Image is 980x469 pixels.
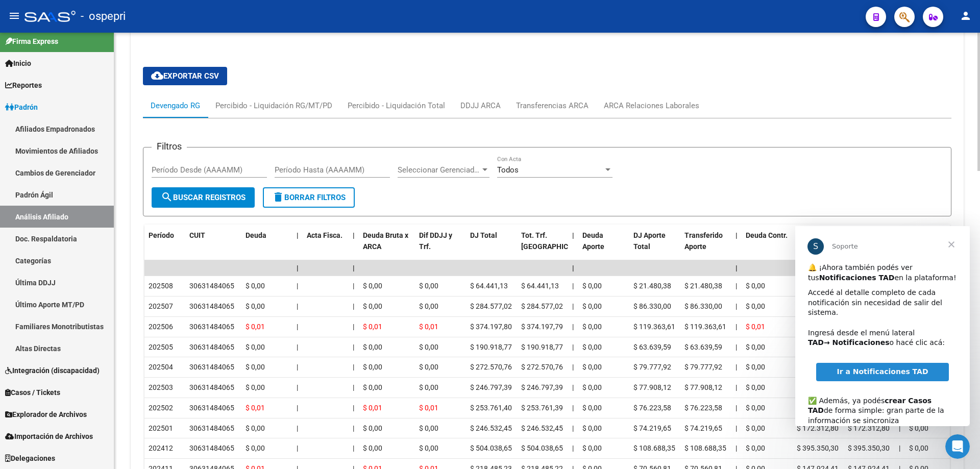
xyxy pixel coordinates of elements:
[297,302,298,310] span: |
[521,323,563,331] span: $ 374.197,79
[460,100,501,111] div: DDJJ ARCA
[470,231,497,239] span: DJ Total
[363,282,382,290] span: $ 0,00
[582,424,602,432] span: $ 0,00
[736,264,738,272] span: |
[144,225,185,269] datatable-header-cell: Período
[582,231,604,251] span: Deuda Aporte
[497,165,519,175] span: Todos
[521,383,563,391] span: $ 246.797,39
[736,323,737,331] span: |
[149,383,173,391] span: 202503
[353,343,354,351] span: |
[143,67,227,85] button: Exportar CSV
[633,323,675,331] span: $ 119.363,61
[363,444,382,452] span: $ 0,00
[572,444,574,452] span: |
[521,363,563,371] span: $ 272.570,76
[161,193,246,202] span: Buscar Registros
[633,302,671,310] span: $ 86.330,00
[353,383,354,391] span: |
[568,225,578,269] datatable-header-cell: |
[152,139,187,154] h3: Filtros
[161,191,173,203] mat-icon: search
[633,404,671,412] span: $ 76.223,58
[149,363,173,371] span: 202504
[604,100,699,111] div: ARCA Relaciones Laborales
[241,225,292,269] datatable-header-cell: Deuda
[795,226,970,426] iframe: Intercom live chat mensaje
[746,363,765,371] span: $ 0,00
[746,424,765,432] span: $ 0,00
[149,424,173,432] span: 202501
[297,231,299,239] span: |
[470,404,512,412] span: $ 253.761,40
[359,225,415,269] datatable-header-cell: Deuda Bruta x ARCA
[415,225,466,269] datatable-header-cell: Dif DDJJ y Trf.
[151,71,219,81] span: Exportar CSV
[572,264,574,272] span: |
[905,225,956,269] datatable-header-cell: Intereses Contr.
[684,404,722,412] span: $ 76.223,58
[13,160,162,230] div: ✅ Además, ya podés de forma simple: gran parte de la información se sincroniza automáticamente y ...
[736,444,737,452] span: |
[736,404,737,412] span: |
[149,404,173,412] span: 202502
[572,302,574,310] span: |
[246,302,265,310] span: $ 0,00
[189,361,234,373] div: 30631484065
[246,424,265,432] span: $ 0,00
[246,282,265,290] span: $ 0,00
[629,225,680,269] datatable-header-cell: DJ Aporte Total
[149,323,173,331] span: 202506
[582,343,602,351] span: $ 0,00
[189,442,234,454] div: 30631484065
[307,231,342,239] span: Acta Fisca.
[633,343,671,351] span: $ 63.639,59
[5,453,55,464] span: Delegaciones
[466,225,517,269] datatable-header-cell: DJ Total
[246,404,265,412] span: $ 0,01
[353,424,354,432] span: |
[684,383,722,391] span: $ 77.908,12
[419,343,438,351] span: $ 0,00
[246,363,265,371] span: $ 0,00
[736,383,737,391] span: |
[633,363,671,371] span: $ 79.777,92
[470,363,512,371] span: $ 272.570,76
[151,69,163,82] mat-icon: cloud_download
[793,225,844,269] datatable-header-cell: DJ Contr. Total
[572,424,574,432] span: |
[5,58,31,69] span: Inicio
[470,424,512,432] span: $ 246.532,45
[189,301,234,312] div: 30631484065
[246,444,265,452] span: $ 0,00
[152,187,255,208] button: Buscar Registros
[5,102,38,113] span: Padrón
[353,231,355,239] span: |
[5,387,60,398] span: Casos / Tickets
[582,404,602,412] span: $ 0,00
[297,363,298,371] span: |
[680,225,731,269] datatable-header-cell: Transferido Aporte
[521,404,563,412] span: $ 253.761,39
[8,10,20,22] mat-icon: menu
[353,323,354,331] span: |
[303,225,349,269] datatable-header-cell: Acta Fisca.
[736,302,737,310] span: |
[419,323,438,331] span: $ 0,01
[746,323,765,331] span: $ 0,01
[572,282,574,290] span: |
[684,363,722,371] span: $ 79.777,92
[149,302,173,310] span: 202507
[353,264,355,272] span: |
[363,383,382,391] span: $ 0,00
[844,225,895,269] datatable-header-cell: Trf Contr.
[684,302,722,310] span: $ 86.330,00
[419,383,438,391] span: $ 0,00
[149,282,173,290] span: 202508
